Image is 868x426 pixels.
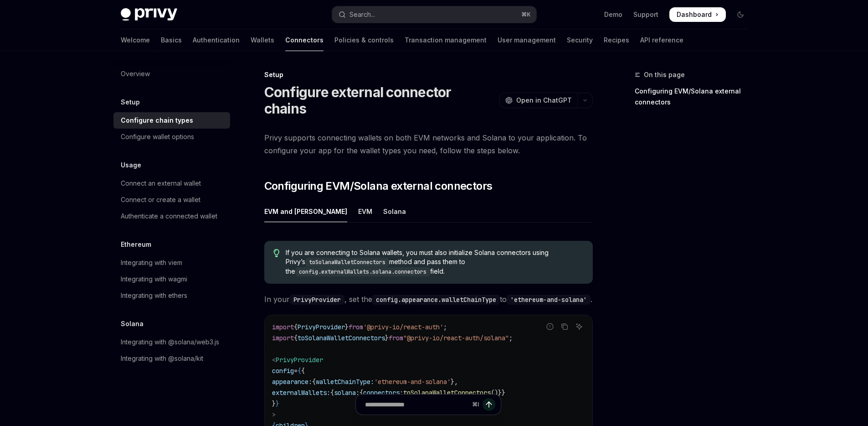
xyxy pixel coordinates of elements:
[121,97,140,108] h5: Setup
[161,29,182,51] a: Basics
[301,367,305,375] span: {
[272,367,294,375] span: config
[509,334,513,342] span: ;
[113,129,230,145] a: Configure wallet options
[491,389,505,397] span: ()}}
[316,378,374,386] span: walletChainType:
[294,323,298,331] span: {
[644,69,685,80] span: On this page
[559,321,570,332] button: Copy the contents from the code block
[121,353,203,364] div: Integrating with @solana/kit
[121,274,187,285] div: Integrating with wagmi
[285,29,324,51] a: Connectors
[516,96,572,105] span: Open in ChatGPT
[121,290,187,301] div: Integrating with ethers
[113,271,230,287] a: Integrating with wagmi
[113,208,230,224] a: Authenticate a connected wallet
[264,179,493,193] span: Configuring EVM/Solana external connectors
[403,389,491,397] span: toSolanaWalletConnectors
[113,334,230,350] a: Integrating with @solana/web3.js
[272,334,294,342] span: import
[113,175,230,192] a: Connect an external wallet
[121,115,193,126] div: Configure chain types
[345,323,349,331] span: }
[113,66,230,82] a: Overview
[330,389,334,397] span: {
[507,295,591,305] code: 'ethereum-and-solana'
[365,395,468,415] input: Ask a question...
[264,201,347,222] div: EVM and [PERSON_NAME]
[332,6,536,23] button: Open search
[272,323,294,331] span: import
[334,389,360,397] span: solana:
[273,249,280,257] svg: Tip
[498,29,556,51] a: User management
[403,334,509,342] span: "@privy-io/react-auth/solana"
[405,29,487,51] a: Transaction management
[264,70,593,79] div: Setup
[121,8,177,21] img: dark logo
[113,112,230,129] a: Configure chain types
[113,350,230,367] a: Integrating with @solana/kit
[264,84,496,117] h1: Configure external connector chains
[272,356,276,364] span: <
[264,131,593,157] span: Privy supports connecting wallets on both EVM networks and Solana to your application. To configu...
[443,323,447,331] span: ;
[360,389,363,397] span: {
[334,29,394,51] a: Policies & controls
[483,398,495,411] button: Send message
[385,334,389,342] span: }
[312,378,316,386] span: {
[374,378,451,386] span: 'ethereum-and-solana'
[113,255,230,271] a: Integrating with viem
[121,211,217,222] div: Authenticate a connected wallet
[121,337,219,348] div: Integrating with @solana/web3.js
[358,201,372,222] div: EVM
[121,131,194,142] div: Configure wallet options
[567,29,593,51] a: Security
[640,29,683,51] a: API reference
[193,29,240,51] a: Authentication
[298,367,301,375] span: {
[121,29,150,51] a: Welcome
[121,194,200,205] div: Connect or create a wallet
[272,389,330,397] span: externalWallets:
[121,178,201,189] div: Connect an external wallet
[121,239,151,250] h5: Ethereum
[372,295,500,305] code: config.appearance.walletChainType
[604,29,629,51] a: Recipes
[113,192,230,208] a: Connect or create a wallet
[677,10,712,19] span: Dashboard
[521,11,531,18] span: ⌘ K
[294,334,298,342] span: {
[635,84,755,109] a: Configuring EVM/Solana external connectors
[573,321,585,332] button: Ask AI
[121,257,182,268] div: Integrating with viem
[121,68,150,79] div: Overview
[286,248,583,276] span: If you are connecting to Solana wallets, you must also initialize Solana connectors using Privy’s...
[363,323,443,331] span: '@privy-io/react-auth'
[121,318,144,329] h5: Solana
[363,389,403,397] span: connectors:
[298,323,345,331] span: PrivyProvider
[383,201,406,222] div: Solana
[544,321,556,332] button: Report incorrect code
[733,7,748,22] button: Toggle dark mode
[604,10,622,19] a: Demo
[669,7,726,22] a: Dashboard
[264,293,593,306] span: In your , set the to .
[633,10,658,19] a: Support
[349,9,375,20] div: Search...
[295,267,430,276] code: config.externalWallets.solana.connectors
[294,367,298,375] span: =
[121,160,141,171] h5: Usage
[451,378,458,386] span: },
[349,323,363,331] span: from
[389,334,403,342] span: from
[272,378,312,386] span: appearance:
[113,287,230,304] a: Integrating with ethers
[276,356,323,364] span: PrivyProvider
[499,93,577,108] button: Open in ChatGPT
[305,258,389,267] code: toSolanaWalletConnectors
[298,334,385,342] span: toSolanaWalletConnectors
